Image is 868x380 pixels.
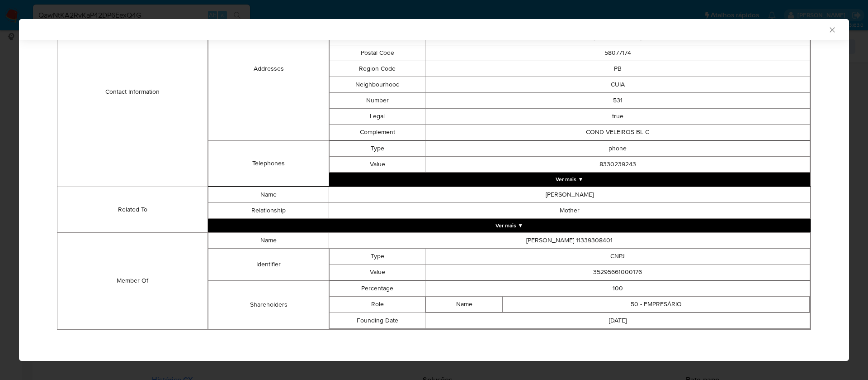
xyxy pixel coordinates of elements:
td: Identifier [208,248,329,280]
td: Member Of [57,232,208,329]
td: Type [329,140,425,156]
td: Role [329,296,425,313]
td: 8330239243 [425,156,810,172]
td: Number [329,92,425,108]
td: phone [425,140,810,156]
td: Neighbourhood [329,77,425,92]
td: 531 [425,92,810,108]
button: Fechar a janela [828,25,836,34]
td: Region Code [329,61,425,77]
button: Expand array [329,173,810,186]
td: CUIA [425,77,810,92]
td: COND VELEIROS BL C [425,124,810,140]
td: Name [426,296,503,312]
td: Value [329,156,425,172]
td: PB [425,61,810,77]
td: true [425,108,810,124]
button: Expand array [208,219,811,232]
td: Name [208,187,329,202]
td: Percentage [329,280,425,296]
td: 100 [425,280,810,296]
div: closure-recommendation-modal [19,19,849,361]
td: CNPJ [425,248,810,264]
td: [PERSON_NAME] [329,187,810,202]
td: 50 - EMPRESÁRIO [503,296,810,312]
td: [DATE] [425,313,810,328]
td: Name [208,232,329,248]
td: 58077174 [425,45,810,61]
td: Telephones [208,140,329,186]
td: Postal Code [329,45,425,61]
td: 35295661000176 [425,264,810,280]
td: Relationship [208,202,329,218]
td: Related To [57,187,208,232]
td: Mother [329,202,810,218]
td: [PERSON_NAME] 11339308401 [329,232,810,248]
td: Founding Date [329,313,425,328]
td: Value [329,264,425,280]
td: Complement [329,124,425,140]
td: Type [329,248,425,264]
td: Shareholders [208,280,329,329]
td: Legal [329,108,425,124]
